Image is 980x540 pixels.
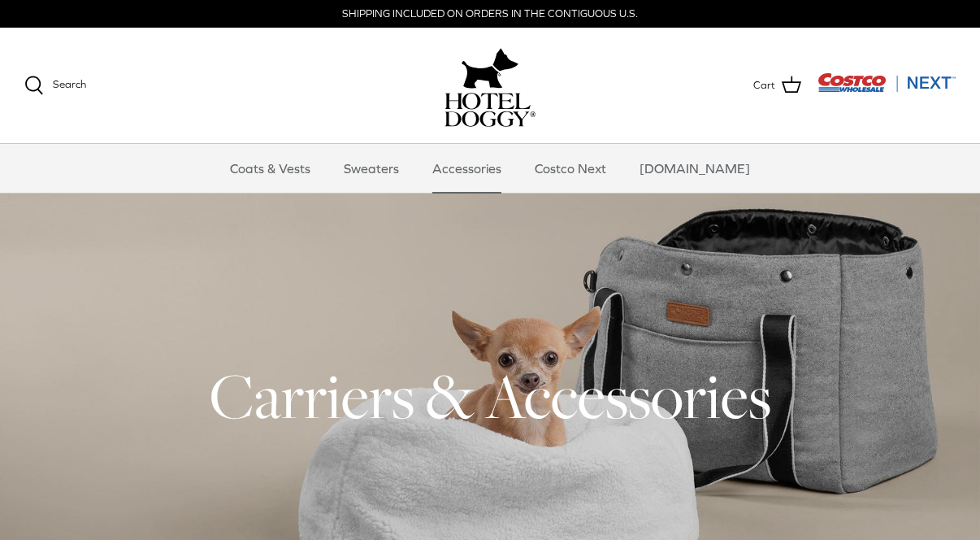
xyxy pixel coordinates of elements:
img: hoteldoggy.com [462,44,518,93]
h1: Carriers & Accessories [24,356,956,436]
a: Visit Costco Next [817,83,956,95]
a: Coats & Vests [215,144,325,193]
span: Cart [753,77,775,94]
img: hoteldoggycom [444,93,536,127]
img: Costco Next [817,72,956,93]
a: [DOMAIN_NAME] [625,144,765,193]
a: Accessories [418,144,516,193]
a: Sweaters [329,144,414,193]
a: hoteldoggy.com hoteldoggycom [444,44,536,127]
a: Costco Next [520,144,621,193]
span: Search [53,78,86,90]
a: Cart [753,75,801,96]
a: Search [24,76,86,95]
